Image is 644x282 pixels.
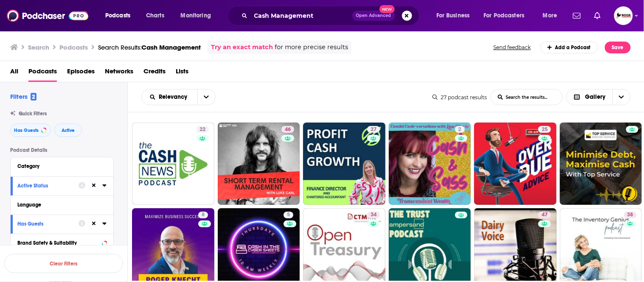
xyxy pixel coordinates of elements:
[436,10,470,22] span: For Business
[141,89,216,105] h2: Choose List sort
[17,218,79,229] button: Has Guests
[614,6,633,25] img: User Profile
[19,111,47,117] span: Quick Filters
[585,94,606,100] span: Gallery
[31,93,37,101] span: 2
[175,9,222,22] button: open menu
[430,9,481,22] button: open menu
[17,183,73,189] div: Active Status
[236,6,427,25] div: Search podcasts, credits, & more...
[202,211,205,219] span: 8
[605,42,631,53] button: Save
[433,94,487,101] div: 27 podcast results
[17,221,73,227] div: Has Guests
[566,89,631,105] button: Choose View
[371,126,377,134] span: 27
[458,126,461,134] span: 2
[176,64,188,82] a: Lists
[141,43,201,51] span: Cash Management
[281,126,294,133] a: 46
[181,10,211,22] span: Monitoring
[17,161,107,171] button: Category
[200,126,205,134] span: 22
[54,123,82,137] button: Active
[285,126,291,134] span: 46
[4,254,123,273] button: Clear Filters
[59,43,88,51] h3: Podcasts
[105,64,133,82] a: Networks
[14,128,39,133] span: Has Guests
[17,240,99,246] div: Brand Safety & Suitability
[614,6,633,25] span: Logged in as BookLaunchers
[624,212,637,218] a: 38
[538,126,551,133] a: 25
[478,9,537,22] button: open menu
[10,147,114,153] p: Podcast Details
[28,43,49,51] h3: Search
[389,123,471,205] a: 2
[132,123,214,205] a: 22
[17,237,107,248] button: Brand Safety & Suitability
[380,5,395,13] span: New
[105,10,130,22] span: Podcasts
[198,212,208,218] a: 8
[371,211,377,219] span: 34
[141,9,169,22] a: Charts
[10,64,18,82] a: All
[356,14,391,18] span: Open Advanced
[143,64,166,82] a: Credits
[211,42,273,52] a: Try an exact match
[142,94,197,100] button: open menu
[352,11,395,21] button: Open AdvancedNew
[62,128,75,133] span: Active
[197,89,215,105] button: open menu
[484,10,525,22] span: For Podcasters
[367,212,380,218] a: 34
[591,8,604,23] a: Show notifications dropdown
[627,211,633,219] span: 38
[28,64,57,82] a: Podcasts
[543,10,557,22] span: More
[99,9,141,22] button: open menu
[284,212,293,218] a: 5
[67,64,95,82] a: Episodes
[542,126,548,134] span: 25
[17,163,101,169] div: Category
[367,126,380,133] a: 27
[537,9,568,22] button: open menu
[17,180,79,191] button: Active Status
[275,42,348,52] span: for more precise results
[146,10,164,22] span: Charts
[542,211,548,219] span: 47
[196,126,209,133] a: 22
[98,43,201,51] div: Search Results:
[98,43,201,51] a: Search Results:Cash Management
[10,123,51,137] button: Has Guests
[251,9,352,22] input: Search podcasts, credits, & more...
[491,44,534,51] button: Send feedback
[17,199,107,210] button: Language
[7,8,88,24] img: Podchaser - Follow, Share and Rate Podcasts
[10,92,37,101] h2: Filters
[455,126,465,133] a: 2
[538,212,551,218] a: 47
[287,211,290,219] span: 5
[474,123,557,205] a: 25
[540,42,599,53] a: Add a Podcast
[303,123,385,205] a: 27
[218,123,300,205] a: 46
[570,8,584,23] a: Show notifications dropdown
[17,202,101,208] div: Language
[159,94,191,100] span: Relevancy
[614,6,633,25] button: Show profile menu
